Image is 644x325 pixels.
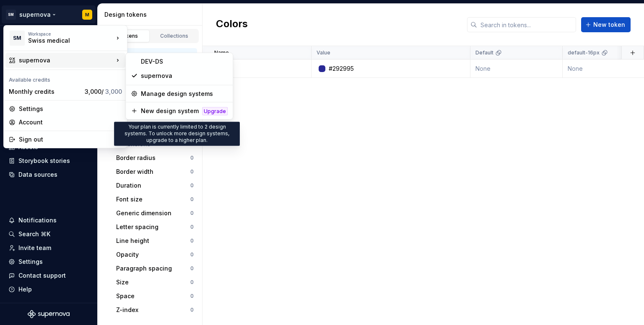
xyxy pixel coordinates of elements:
[141,107,199,115] div: New design system
[5,72,125,85] div: Available credits
[19,56,114,64] div: supernova
[85,88,122,95] span: 3,000 /
[105,88,122,95] span: 3,000
[202,107,228,115] div: Upgrade
[141,57,228,66] div: DEV-DS
[19,135,122,144] div: Sign out
[141,72,228,80] div: supernova
[10,31,25,46] div: SM
[9,88,81,96] div: Monthly credits
[28,36,99,45] div: Swiss medical
[28,31,114,36] div: Workspace
[19,118,122,126] div: Account
[141,90,228,98] div: Manage design systems
[19,105,122,113] div: Settings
